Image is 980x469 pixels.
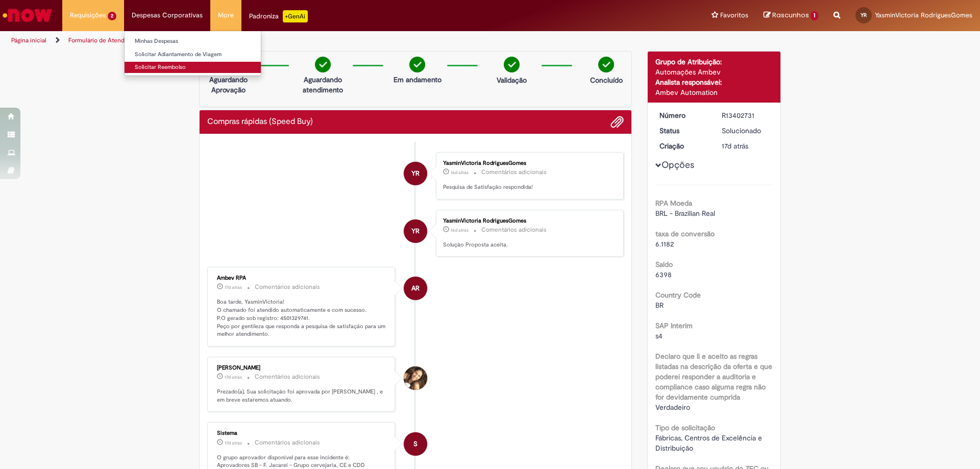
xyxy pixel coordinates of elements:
[497,75,527,85] p: Validação
[413,432,418,456] span: S
[225,374,242,380] span: 17d atrás
[11,36,46,44] a: Página inicial
[655,331,663,340] span: s4
[255,283,320,291] small: Comentários adicionais
[811,11,818,20] span: 1
[394,75,442,85] p: Em andamento
[652,141,715,151] dt: Criação
[655,199,692,208] b: RPA Moeda
[655,260,673,269] b: Saldo
[218,10,234,20] span: More
[655,321,693,330] b: SAP Interim
[655,57,773,67] div: Grupo de Atribuição:
[225,284,242,290] span: 17d atrás
[283,10,308,22] p: +GenAi
[655,239,674,249] span: 6.1182
[225,440,242,446] time: 12/08/2025 11:39:14
[443,241,613,249] p: Solução Proposta aceita.
[409,57,425,72] img: check-circle-green.png
[225,374,242,380] time: 12/08/2025 11:39:36
[655,433,764,453] span: Fábricas, Centros de Excelência e Distribuição
[404,432,427,456] div: System
[652,126,715,136] dt: Status
[655,423,715,432] b: Tipo de solicitação
[70,10,106,20] span: Requisições
[655,229,715,238] b: taxa de conversão
[610,115,624,129] button: Adicionar anexos
[443,218,613,224] div: YasminVictoria RodriguesGomes
[655,290,701,300] b: Country Code
[204,75,253,95] p: Aguardando Aprovação
[108,12,116,20] span: 2
[655,67,773,77] div: Automações Ambev
[443,160,613,166] div: YasminVictoria RodriguesGomes
[481,226,547,234] small: Comentários adicionais
[652,110,715,120] dt: Número
[443,183,613,191] p: Pesquisa de Satisfação respondida!
[720,10,748,20] span: Favoritos
[249,10,308,22] div: Padroniza
[598,57,614,72] img: check-circle-green.png
[655,301,664,310] span: BR
[404,219,427,243] div: YasminVictoria RodriguesGomes
[8,31,646,50] ul: Trilhas de página
[255,438,320,447] small: Comentários adicionais
[655,352,772,402] b: Declaro que li e aceito as regras listadas na descrição da oferta e que poderei responder a audit...
[451,227,469,233] time: 13/08/2025 08:45:23
[875,11,972,19] span: YasminVictoria RodriguesGomes
[722,141,748,151] span: 17d atrás
[590,75,623,85] p: Concluído
[404,366,427,390] div: Giovana Rodrigues Souza Costa
[722,126,769,136] div: Solucionado
[411,219,420,243] span: YR
[722,110,769,120] div: R13402731
[125,62,261,73] a: Solicitar Reembolso
[655,87,773,97] div: Ambev Automation
[255,373,320,381] small: Comentários adicionais
[217,388,387,404] p: Prezado(a), Sua solicitação foi aprovada por [PERSON_NAME] , e em breve estaremos atuando.
[404,162,427,185] div: YasminVictoria RodriguesGomes
[217,298,387,338] p: Boa tarde, YasminVictoria! O chamado foi atendido automaticamente e com sucesso. P.O gerado sob r...
[411,161,420,186] span: YR
[655,209,715,218] span: BRL - Brazilian Real
[217,365,387,371] div: [PERSON_NAME]
[217,275,387,281] div: Ambev RPA
[451,227,469,233] span: 16d atrás
[481,168,547,177] small: Comentários adicionais
[404,277,427,300] div: Ambev RPA
[764,11,818,20] a: Rascunhos
[772,10,809,20] span: Rascunhos
[655,403,690,412] span: Verdadeiro
[451,169,469,176] time: 13/08/2025 08:45:30
[315,57,331,72] img: check-circle-green.png
[217,430,387,436] div: Sistema
[124,31,261,76] ul: Despesas Corporativas
[411,276,420,301] span: AR
[225,440,242,446] span: 17d atrás
[861,12,867,18] span: YR
[655,270,672,279] span: 6398
[722,141,769,151] div: 12/08/2025 11:39:02
[298,75,348,95] p: Aguardando atendimento
[207,117,313,127] h2: Compras rápidas (Speed Buy) Histórico de tíquete
[125,36,261,47] a: Minhas Despesas
[451,169,469,176] span: 16d atrás
[125,49,261,60] a: Solicitar Adiantamento de Viagem
[504,57,520,72] img: check-circle-green.png
[132,10,203,20] span: Despesas Corporativas
[1,5,54,26] img: ServiceNow
[225,284,242,290] time: 12/08/2025 12:35:26
[68,36,144,44] a: Formulário de Atendimento
[722,141,748,151] time: 12/08/2025 11:39:02
[655,77,773,87] div: Analista responsável:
